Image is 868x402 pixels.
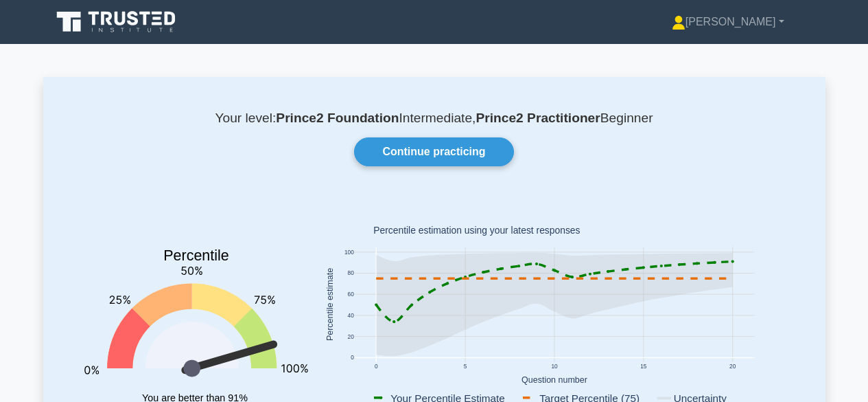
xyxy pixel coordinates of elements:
[551,363,558,370] text: 10
[639,8,817,36] a: [PERSON_NAME]
[344,249,353,256] text: 100
[76,110,793,126] p: Your level: Intermediate, Beginner
[276,111,399,125] b: Prince2 Foundation
[347,333,354,340] text: 20
[163,247,229,264] text: Percentile
[729,363,736,370] text: 20
[640,363,647,370] text: 15
[347,270,354,277] text: 80
[463,363,467,370] text: 5
[521,375,587,385] text: Question number
[374,363,377,370] text: 0
[354,137,513,166] a: Continue practicing
[325,268,335,341] text: Percentile estimate
[351,355,354,361] text: 0
[373,225,580,236] text: Percentile estimation using your latest responses
[347,312,354,319] text: 40
[476,111,600,125] b: Prince2 Practitioner
[347,291,354,298] text: 60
